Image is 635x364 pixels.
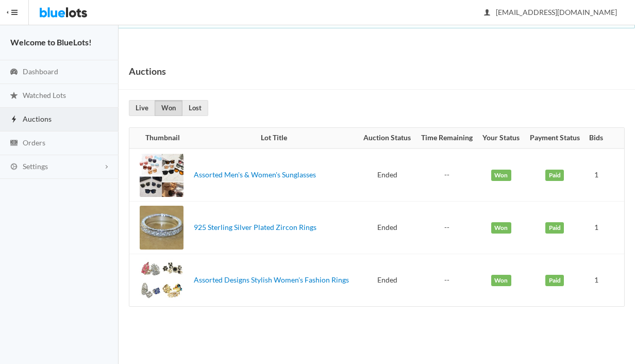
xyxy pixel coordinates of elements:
[23,162,48,171] span: Settings
[545,170,564,181] span: Paid
[129,63,166,79] h1: Auctions
[491,222,511,234] span: Won
[9,68,19,77] ion-icon: speedometer
[545,275,564,286] span: Paid
[358,201,416,254] td: Ended
[584,201,607,254] td: 1
[9,91,19,101] ion-icon: star
[194,275,349,284] a: Assorted Designs Stylish Women's Fashion Rings
[190,128,359,148] th: Lot Title
[194,170,316,179] a: Assorted Men's & Women's Sunglasses
[129,128,190,148] th: Thumbnail
[358,128,416,148] th: Auction Status
[584,128,607,148] th: Bids
[182,100,208,116] a: Lost
[484,8,617,16] span: [EMAIL_ADDRESS][DOMAIN_NAME]
[482,8,492,18] ion-icon: person
[23,138,45,147] span: Orders
[9,139,19,148] ion-icon: cash
[194,223,316,231] a: 925 Sterling Silver Plated Zircon Rings
[9,115,19,125] ion-icon: flash
[155,100,182,116] a: Won
[478,128,525,148] th: Your Status
[129,100,155,116] a: Live
[416,201,478,254] td: --
[10,37,92,47] strong: Welcome to BlueLots!
[525,128,585,148] th: Payment Status
[416,148,478,202] td: --
[491,170,511,181] span: Won
[23,91,66,100] span: Watched Lots
[9,162,19,172] ion-icon: cog
[545,222,564,234] span: Paid
[416,254,478,306] td: --
[23,67,58,76] span: Dashboard
[23,114,52,123] span: Auctions
[491,275,511,286] span: Won
[358,148,416,202] td: Ended
[584,254,607,306] td: 1
[358,254,416,306] td: Ended
[416,128,478,148] th: Time Remaining
[584,148,607,202] td: 1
